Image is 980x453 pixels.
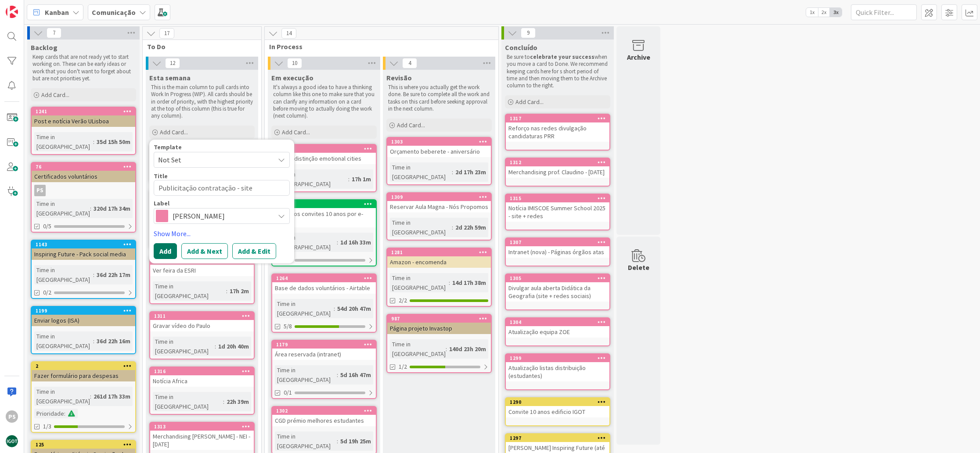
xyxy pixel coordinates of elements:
span: 14 [281,28,296,39]
div: 1297 [510,435,609,441]
div: 1143 [36,241,135,248]
div: Página projeto Invastop [387,323,491,334]
span: : [226,286,227,296]
div: 140d 23h 20m [447,344,488,354]
div: Notícia distinção emotional cities [272,153,376,164]
span: : [348,174,349,184]
p: Be sure to when you move a card to Done. We recommend keeping cards here for s short period of ti... [507,54,609,89]
span: : [90,204,91,213]
div: 1309 [387,193,491,201]
div: 1281 [387,248,491,256]
div: Time in [GEOGRAPHIC_DATA] [390,273,449,292]
span: : [93,137,94,147]
label: Title [154,172,168,180]
div: 22h 39m [224,397,251,406]
div: 1302CGD prémio melhores estudantes [272,407,376,426]
div: Notícia Africa [150,375,254,387]
div: 76Certificados voluntários [32,163,135,182]
div: 1179 [272,341,376,349]
div: 1199 [32,307,135,315]
div: 1302 [272,407,376,415]
a: 1315Notícia IMISCOE Summer School 2025 - site + redes [505,194,610,230]
div: 1199 [36,308,135,314]
div: 1311 [150,312,254,320]
span: 2x [818,8,830,17]
div: 1305Divulgar aula aberta Didática da Geografia (site + redes sociais) [506,274,609,302]
span: Kanban [45,7,69,18]
div: 17h 2m [227,286,251,296]
div: Intranet (nova) - Páginas órgãos atas [506,246,609,258]
span: 3x [830,8,842,17]
div: Time in [GEOGRAPHIC_DATA] [34,331,93,351]
div: 987Página projeto Invastop [387,315,491,334]
div: 2Fazer formulário para despesas [32,362,135,381]
a: 1290Convite 10 anos edificio IGOT [505,397,610,426]
div: 1307Intranet (nova) - Páginas órgãos atas [506,238,609,258]
div: Time in [GEOGRAPHIC_DATA] [390,339,446,359]
div: Time in [GEOGRAPHIC_DATA] [34,132,93,151]
div: 2d 17h 23m [453,167,488,177]
div: 1316 [150,367,254,375]
div: 1309Reservar Aula Magna - Nós Propomos [387,193,491,212]
div: 1307 [510,239,609,245]
div: 1143Inspiring Future - Pack social media [32,241,135,260]
a: 1309Reservar Aula Magna - Nós PropomosTime in [GEOGRAPHIC_DATA]:2d 22h 59m [386,192,492,241]
div: 1313 [150,423,254,431]
span: 1/3 [43,422,51,431]
div: Amazon - encomenda [387,256,491,268]
a: 1314Envio dos convites 10 anos por e-mailTime in [GEOGRAPHIC_DATA]:1d 16h 33m0/1 [271,199,377,266]
span: : [452,167,453,177]
div: Time in [GEOGRAPHIC_DATA] [34,387,90,406]
div: Área reservada (intranet) [272,349,376,360]
div: Archive [627,52,650,62]
p: This is the main column to pull cards into Work In Progress (WIP). All cards should be in order o... [151,84,253,119]
div: Delete [628,262,649,273]
div: 1281 [391,249,491,255]
span: Add Card... [282,128,310,136]
div: 76 [36,164,135,170]
span: Concluído [505,43,537,52]
div: 1313 [154,424,254,430]
div: 1199Enviar logos (ISA) [32,307,135,326]
div: 1314Envio dos convites 10 anos por e-mail [272,200,376,227]
span: Add Card... [160,128,188,136]
a: 1305Divulgar aula aberta Didática da Geografia (site + redes sociais) [505,273,610,310]
p: It's always a good idea to have a thinking column like this one to make sure that you can clarify... [273,84,375,119]
div: 1315Notícia IMISCOE Summer School 2025 - site + redes [506,194,609,222]
div: 1304 [510,319,609,325]
a: 1281Amazon - encomendaTime in [GEOGRAPHIC_DATA]:14d 17h 38m2/2 [386,248,492,307]
div: 125 [32,441,135,449]
div: 1290Convite 10 anos edificio IGOT [506,398,609,417]
div: 1264Base de dados voluntários - Airtable [272,274,376,294]
div: 1312 [510,159,609,165]
div: 1314 [272,200,376,208]
span: Add Card... [41,91,69,99]
div: Time in [GEOGRAPHIC_DATA] [153,337,215,356]
div: Merchandising prof. Claudino - [DATE] [506,166,609,178]
div: Prioridade [34,409,64,418]
span: 0/1 [284,388,292,397]
textarea: Publicitação contratação - site [154,180,290,196]
a: 1318Ver feira da ESRITime in [GEOGRAPHIC_DATA]:17h 2m [149,256,255,304]
a: 1317Reforço nas redes divulgação candidaturas PRR [505,114,610,151]
div: 1312Merchandising prof. Claudino - [DATE] [506,158,609,178]
span: : [90,392,91,401]
span: : [449,278,450,288]
a: Show More... [154,228,290,239]
div: 1281Amazon - encomenda [387,248,491,268]
div: Atualização listas distribuição (estudantes) [506,362,609,381]
div: Time in [GEOGRAPHIC_DATA] [275,169,348,189]
div: 1310 [276,146,376,152]
div: Time in [GEOGRAPHIC_DATA] [153,392,223,411]
span: : [334,304,335,313]
div: 1309 [391,194,491,200]
button: Add & Edit [232,243,276,259]
div: 36d 22h 17m [94,270,133,280]
div: PS [34,185,46,196]
span: Add Card... [515,98,544,106]
span: Not Set [158,154,268,165]
span: Label [154,200,169,206]
span: 2/2 [399,296,407,305]
div: 1179Área reservada (intranet) [272,341,376,360]
div: 1303 [391,139,491,145]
